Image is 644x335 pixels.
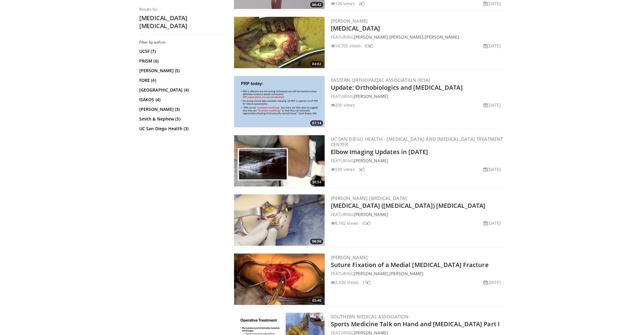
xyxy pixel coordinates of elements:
[139,68,222,74] a: [PERSON_NAME] (5)
[483,0,501,7] li: [DATE]
[331,93,504,99] div: FEATURING
[331,195,407,201] a: [PERSON_NAME] [MEDICAL_DATA]
[331,158,504,164] div: FEATURING
[139,14,224,30] h2: [MEDICAL_DATA] [MEDICAL_DATA]
[310,298,323,304] span: 05:40
[310,239,323,244] span: 06:50
[331,271,504,277] div: FEATURING ,
[139,77,222,83] a: FORE (4)
[139,87,222,93] a: [GEOGRAPHIC_DATA] (4)
[331,314,409,320] a: Southern Medical Association
[331,24,380,32] a: [MEDICAL_DATA]
[310,2,323,8] span: 06:42
[331,220,359,227] li: 8,162 views
[234,135,325,187] img: 011b3584-5ca0-4f48-9a7c-9c3faee3bbcd.300x170_q85_crop-smart_upscale.jpg
[331,279,359,286] li: 2,436 views
[389,271,423,277] a: [PERSON_NAME]
[331,0,355,7] li: 126 views
[310,61,323,67] span: 04:02
[331,43,361,49] li: 14,705 views
[234,135,325,187] a: 30:54
[139,7,224,12] p: Results for:
[310,180,323,185] span: 30:54
[483,279,501,286] li: [DATE]
[365,43,373,49] li: 83
[139,97,222,103] a: ISAKOS (4)
[483,43,501,49] li: [DATE]
[331,148,428,156] a: Elbow Imaging Updates in [DATE]
[359,0,365,7] li: 2
[331,202,486,210] a: [MEDICAL_DATA] ([MEDICAL_DATA]) [MEDICAL_DATA]
[354,34,388,40] a: [PERSON_NAME]
[139,106,222,112] a: [PERSON_NAME] (3)
[139,116,222,122] a: Smith & Nephew (3)
[234,17,325,68] img: 9fe33de0-e486-4ae2-8f37-6336057f1190.300x170_q85_crop-smart_upscale.jpg
[483,220,501,227] li: [DATE]
[139,58,222,64] a: PRiSM (6)
[234,17,325,68] a: 04:02
[139,48,222,54] a: UCSF (7)
[139,40,224,45] h3: Filter by author:
[331,34,504,40] div: FEATURING , ,
[331,102,355,108] li: 200 views
[362,279,371,286] li: 17
[234,76,325,127] a: 07:14
[331,77,430,83] a: Eastern Orthopaedic Association (EOA)
[354,271,388,277] a: [PERSON_NAME]
[331,261,489,269] a: Suture Fixation of a Medial [MEDICAL_DATA] Fracture
[234,195,325,246] a: 06:50
[354,158,388,164] a: [PERSON_NAME]
[331,83,463,92] a: Update: Orthobiologics and [MEDICAL_DATA]
[331,255,368,261] a: [PERSON_NAME]
[354,212,388,217] a: [PERSON_NAME]
[359,166,365,173] li: 3
[331,136,503,148] a: UC San Diego Health - [MEDICAL_DATA] and [MEDICAL_DATA] Treatment Center
[234,254,325,305] img: 66ba8aa4-6a6b-4ee8-bf9d-5265c1bc7379.300x170_q85_crop-smart_upscale.jpg
[331,18,368,24] a: [PERSON_NAME]
[331,211,504,218] div: FEATURING
[139,126,222,132] a: UC San Diego Health (3)
[483,102,501,108] li: [DATE]
[310,121,323,126] span: 07:14
[389,34,423,40] a: [PERSON_NAME]
[234,76,325,127] img: 49daae66-8d05-424c-b3da-d4350d07ffa3.300x170_q85_crop-smart_upscale.jpg
[331,166,355,173] li: 109 views
[362,220,371,227] li: 62
[331,320,500,328] a: Sports Medicine Talk on Hand and [MEDICAL_DATA] Part I
[234,254,325,305] a: 05:40
[354,93,388,99] a: [PERSON_NAME]
[483,166,501,173] li: [DATE]
[425,34,459,40] a: [PERSON_NAME]
[234,195,325,246] img: 1258483a-2caa-4568-b9ce-19b9faa18c39.300x170_q85_crop-smart_upscale.jpg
